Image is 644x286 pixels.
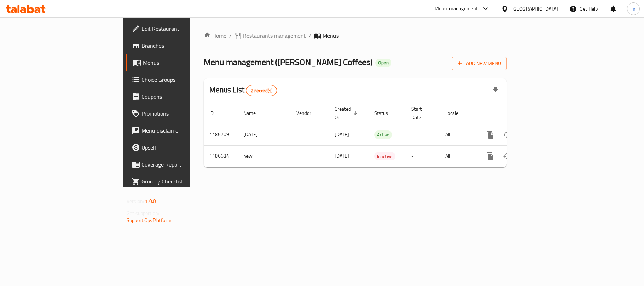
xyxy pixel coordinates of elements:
[406,145,440,167] td: -
[238,145,291,167] td: new
[511,5,558,13] div: [GEOGRAPHIC_DATA]
[145,197,156,206] span: 1.0.0
[375,59,391,67] div: Open
[126,173,231,190] a: Grocery Checklist
[458,59,501,68] span: Add New Menu
[374,130,392,139] div: Active
[141,177,225,186] span: Grocery Checklist
[126,88,231,105] a: Coupons
[499,126,516,143] button: Change Status
[204,103,555,167] table: enhanced table
[141,41,225,50] span: Branches
[335,105,360,122] span: Created On
[476,103,555,124] th: Actions
[406,124,440,145] td: -
[127,209,159,218] span: Get support on:
[141,75,225,84] span: Choice Groups
[141,126,225,135] span: Menu disclaimer
[246,87,277,94] span: 2 record(s)
[440,124,476,145] td: All
[126,139,231,156] a: Upsell
[374,152,395,160] div: Inactive
[243,109,265,117] span: Name
[238,124,291,145] td: [DATE]
[126,20,231,37] a: Edit Restaurant
[335,130,349,139] span: [DATE]
[204,54,372,70] span: Menu management ( [PERSON_NAME] Coffees )
[126,122,231,139] a: Menu disclaimer
[234,31,306,40] a: Restaurants management
[126,71,231,88] a: Choice Groups
[141,92,225,101] span: Coupons
[141,109,225,118] span: Promotions
[309,31,311,40] li: /
[127,197,144,206] span: Version:
[243,31,306,40] span: Restaurants management
[487,82,504,99] div: Export file
[126,37,231,54] a: Branches
[482,126,499,143] button: more
[335,151,349,160] span: [DATE]
[143,58,225,67] span: Menus
[141,143,225,152] span: Upsell
[374,131,392,139] span: Active
[374,109,397,117] span: Status
[323,31,339,40] span: Menus
[631,5,636,13] span: m
[126,156,231,173] a: Coverage Report
[209,109,223,117] span: ID
[411,105,431,122] span: Start Date
[296,109,320,117] span: Vendor
[375,60,391,66] span: Open
[141,24,225,33] span: Edit Restaurant
[445,109,468,117] span: Locale
[126,105,231,122] a: Promotions
[204,31,507,40] nav: breadcrumb
[452,57,507,70] button: Add New Menu
[482,148,499,165] button: more
[141,160,225,169] span: Coverage Report
[374,152,395,160] span: Inactive
[127,216,172,225] a: Support.OpsPlatform
[435,5,478,13] div: Menu-management
[246,85,277,96] div: Total records count
[209,84,277,96] h2: Menus List
[440,145,476,167] td: All
[499,148,516,165] button: Change Status
[126,54,231,71] a: Menus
